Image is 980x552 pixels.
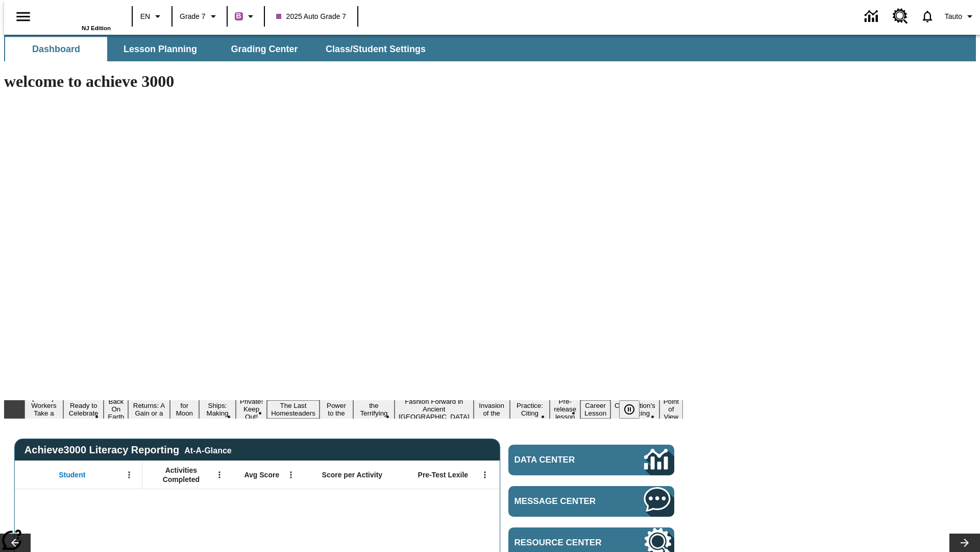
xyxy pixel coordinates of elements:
[267,400,320,419] button: Slide 8 The Last Homesteaders
[109,37,211,61] button: Lesson Planning
[514,538,614,548] span: Resource Center
[276,11,347,22] span: 2025 Auto Grade 7
[44,5,111,25] a: Home
[236,396,267,422] button: Slide 7 Private! Keep Out!
[320,393,353,426] button: Slide 9 Solar Power to the People
[395,396,474,422] button: Slide 11 Fashion Forward in Ancient Rome
[231,43,298,55] span: Grading Center
[5,37,107,61] button: Dashboard
[941,7,980,26] button: Profile/Settings
[4,37,435,61] div: SubNavbar
[199,393,236,426] button: Slide 6 Cruise Ships: Making Waves
[212,467,227,482] button: Open Menu
[510,393,550,426] button: Slide 13 Mixed Practice: Citing Evidence
[326,43,426,55] span: Class/Student Settings
[4,35,976,61] div: SubNavbar
[4,72,683,91] h1: welcome to achieve 3000
[63,393,104,426] button: Slide 2 Get Ready to Celebrate Juneteenth!
[170,393,199,426] button: Slide 5 Time for Moon Rules?
[508,486,674,517] a: Message Center
[128,393,169,426] button: Slide 4 Free Returns: A Gain or a Drain?
[59,470,85,479] span: Student
[283,467,299,482] button: Open Menu
[580,400,610,419] button: Slide 15 Career Lesson
[317,37,434,61] button: Class/Student Settings
[236,10,241,22] span: B
[32,43,80,55] span: Dashboard
[104,396,128,422] button: Slide 3 Back On Earth
[508,445,674,475] a: Data Center
[945,11,962,22] span: Tauto
[514,455,610,465] span: Data Center
[418,470,469,479] span: Pre-Test Lexile
[140,11,150,22] span: EN
[184,444,231,455] div: At-A-Glance
[322,470,383,479] span: Score per Activity
[213,37,315,61] button: Grading Center
[619,400,640,419] button: Pause
[176,7,224,26] button: Grade: Grade 7, Select a grade
[124,43,197,55] span: Lesson Planning
[136,7,168,26] button: Language: EN, Select a language
[44,4,111,31] div: Home
[659,396,683,422] button: Slide 17 Point of View
[8,2,38,32] button: Open side menu
[244,470,279,479] span: Avg Score
[353,393,395,426] button: Slide 10 Attack of the Terrifying Tomatoes
[477,467,493,482] button: Open Menu
[949,534,980,552] button: Lesson carousel, Next
[180,11,206,22] span: Grade 7
[859,3,887,31] a: Data Center
[148,466,215,484] span: Activities Completed
[619,400,650,419] div: Pause
[231,7,261,26] button: Boost Class color is purple. Change class color
[121,467,137,482] button: Open Menu
[82,25,111,31] span: NJ Edition
[514,496,614,507] span: Message Center
[24,444,232,456] span: Achieve3000 Literacy Reporting
[550,396,580,422] button: Slide 14 Pre-release lesson
[610,393,659,426] button: Slide 16 The Constitution's Balancing Act
[474,393,510,426] button: Slide 12 The Invasion of the Free CD
[914,3,941,30] a: Notifications
[24,393,63,426] button: Slide 1 Labor Day: Workers Take a Stand
[887,3,914,30] a: Resource Center, Will open in new tab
